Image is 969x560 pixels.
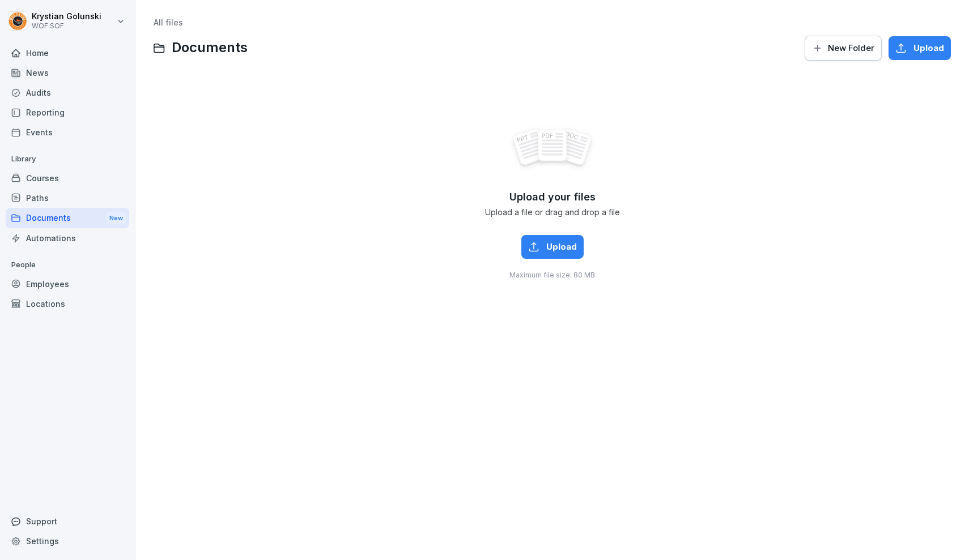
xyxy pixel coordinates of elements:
span: Maximum file size: 80 MB [509,270,595,280]
p: Library [6,150,129,168]
p: Krystian Golunski [32,12,101,22]
a: All files [154,18,183,27]
span: New Folder [828,42,874,54]
div: Support [6,511,129,531]
div: New [107,212,126,225]
button: Upload [889,36,951,60]
p: WOF SOF [32,22,101,30]
span: Upload [913,42,944,54]
span: Upload a file or drag and drop a file [485,208,620,217]
a: Courses [6,168,129,188]
button: Upload [521,235,584,259]
a: News [6,63,129,83]
a: DocumentsNew [6,208,129,229]
a: Audits [6,83,129,102]
a: Paths [6,188,129,208]
span: Upload [546,241,577,253]
a: Home [6,43,129,63]
button: New Folder [805,36,882,61]
a: Locations [6,294,129,314]
a: Events [6,122,129,142]
div: Documents [6,208,129,229]
a: Reporting [6,102,129,122]
a: Automations [6,228,129,248]
a: Employees [6,274,129,294]
a: Settings [6,531,129,551]
p: People [6,256,129,274]
span: Upload your files [509,191,596,203]
span: Documents [172,40,248,56]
